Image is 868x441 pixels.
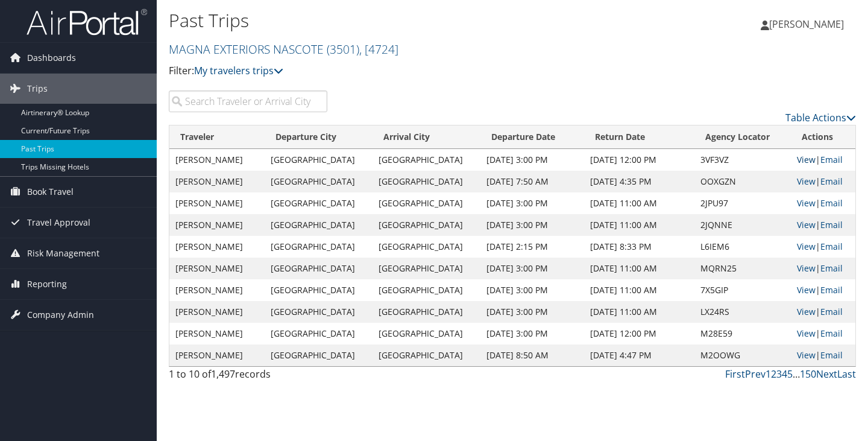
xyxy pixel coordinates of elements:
a: 5 [787,367,793,381]
a: 4 [782,367,787,381]
a: View [797,284,816,296]
td: | [791,149,855,171]
td: [GEOGRAPHIC_DATA] [373,258,480,279]
td: [GEOGRAPHIC_DATA] [373,214,480,236]
td: [DATE] 12:00 PM [584,323,694,344]
td: [PERSON_NAME] [169,323,265,344]
td: [DATE] 4:35 PM [584,171,694,192]
a: View [797,262,816,274]
a: View [797,306,816,317]
td: M28E59 [694,323,791,344]
td: [PERSON_NAME] [169,258,265,279]
th: Agency Locator: activate to sort column ascending [694,125,791,149]
span: , [ 4724 ] [359,41,398,57]
td: [DATE] 2:15 PM [480,236,584,258]
input: Search Traveler or Arrival City [169,90,327,112]
td: 7X5GIP [694,279,791,301]
td: [GEOGRAPHIC_DATA] [373,323,480,344]
td: [PERSON_NAME] [169,214,265,236]
td: [GEOGRAPHIC_DATA] [373,149,480,171]
td: [GEOGRAPHIC_DATA] [373,192,480,214]
a: Email [820,154,843,165]
a: Email [820,176,843,187]
td: | [791,236,855,258]
a: Email [820,197,843,209]
a: 1 [766,367,771,381]
a: Next [816,367,837,381]
span: 1,497 [211,367,235,381]
td: | [791,301,855,323]
td: [GEOGRAPHIC_DATA] [265,214,373,236]
div: 1 to 10 of records [169,367,327,387]
th: Return Date: activate to sort column ascending [584,125,694,149]
a: View [797,176,816,187]
td: [GEOGRAPHIC_DATA] [373,279,480,301]
td: | [791,192,855,214]
th: Arrival City: activate to sort column ascending [373,125,480,149]
td: [DATE] 3:00 PM [480,214,584,236]
td: | [791,344,855,366]
span: Reporting [27,269,67,299]
a: Email [820,262,843,274]
span: Dashboards [27,43,76,73]
a: View [797,241,816,252]
a: First [725,367,745,381]
a: 2 [771,367,776,381]
td: | [791,214,855,236]
th: Departure City: activate to sort column ascending [265,125,373,149]
a: Email [820,219,843,230]
td: [GEOGRAPHIC_DATA] [373,171,480,192]
span: ( 3501 ) [327,41,359,57]
td: 2JPU97 [694,192,791,214]
a: View [797,154,816,165]
td: [GEOGRAPHIC_DATA] [265,344,373,366]
a: Prev [745,367,766,381]
td: 2JQNNE [694,214,791,236]
td: [PERSON_NAME] [169,279,265,301]
td: [GEOGRAPHIC_DATA] [265,236,373,258]
a: Email [820,306,843,317]
td: [DATE] 3:00 PM [480,279,584,301]
td: [DATE] 11:00 AM [584,214,694,236]
a: My travelers trips [194,64,283,77]
a: View [797,197,816,209]
td: [DATE] 3:00 PM [480,301,584,323]
td: [DATE] 3:00 PM [480,323,584,344]
a: Email [820,349,843,361]
th: Departure Date: activate to sort column ascending [480,125,584,149]
td: [GEOGRAPHIC_DATA] [265,323,373,344]
td: [PERSON_NAME] [169,171,265,192]
span: Book Travel [27,177,74,207]
span: Risk Management [27,238,99,268]
a: [PERSON_NAME] [761,6,856,42]
td: | [791,279,855,301]
span: Trips [27,74,48,104]
span: [PERSON_NAME] [769,17,844,31]
td: [GEOGRAPHIC_DATA] [265,192,373,214]
td: [DATE] 8:33 PM [584,236,694,258]
td: [GEOGRAPHIC_DATA] [265,149,373,171]
a: View [797,328,816,339]
span: Company Admin [27,300,94,330]
td: [PERSON_NAME] [169,236,265,258]
td: MQRN25 [694,258,791,279]
td: [GEOGRAPHIC_DATA] [265,301,373,323]
td: [DATE] 3:00 PM [480,258,584,279]
td: | [791,171,855,192]
a: Email [820,328,843,339]
a: Email [820,284,843,296]
a: Email [820,241,843,252]
td: | [791,323,855,344]
td: [DATE] 3:00 PM [480,149,584,171]
td: [PERSON_NAME] [169,301,265,323]
td: [GEOGRAPHIC_DATA] [373,344,480,366]
span: … [793,367,800,381]
p: Filter: [169,63,627,79]
td: [GEOGRAPHIC_DATA] [373,236,480,258]
td: 3VF3VZ [694,149,791,171]
a: 150 [800,367,816,381]
a: MAGNA EXTERIORS NASCOTE [169,41,398,57]
a: View [797,349,816,361]
a: 3 [776,367,782,381]
td: [DATE] 8:50 AM [480,344,584,366]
